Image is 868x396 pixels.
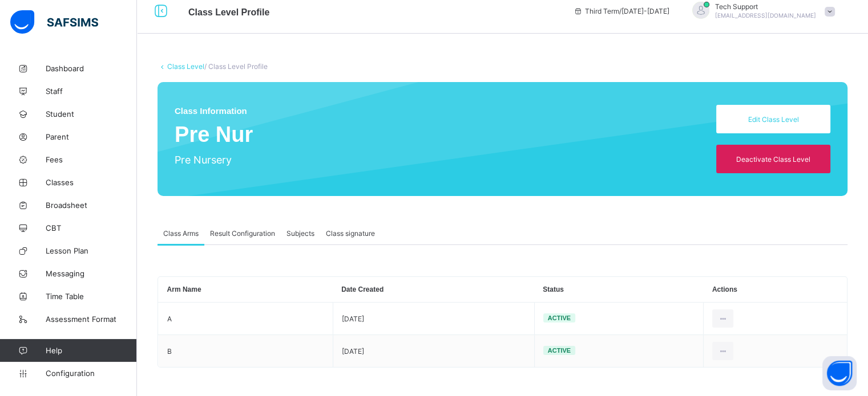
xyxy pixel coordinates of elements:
span: Parent [46,132,137,141]
th: Status [534,277,703,303]
span: Configuration [46,369,136,378]
span: Active [548,315,571,321]
span: Edit Class Level [725,115,822,124]
span: Tech Support [715,2,816,11]
span: / Class Level Profile [204,62,268,71]
span: Dashboard [46,64,137,73]
span: session/term information [574,7,669,15]
span: [EMAIL_ADDRESS][DOMAIN_NAME] [715,12,816,19]
div: TechSupport [681,2,841,21]
td: [DATE] [333,335,534,368]
span: CBT [46,223,137,232]
span: Class signature [326,229,375,238]
td: [DATE] [333,303,534,335]
span: Class Level Profile [188,7,269,17]
span: Class Arms [163,229,199,238]
span: Assessment Format [46,315,137,324]
span: Student [46,109,137,119]
span: Help [46,346,136,355]
span: Active [548,347,571,354]
td: A [159,303,333,335]
span: Lesson Plan [46,246,137,255]
span: Messaging [46,269,137,278]
span: Time Table [46,292,137,301]
a: Class Level [167,62,204,71]
span: Deactivate Class Level [725,155,822,164]
span: Classes [46,178,137,187]
span: Staff [46,87,137,96]
span: Subjects [286,229,314,238]
th: Actions [704,277,847,303]
img: safsims [10,10,98,34]
th: Arm Name [159,277,333,303]
td: B [159,335,333,368]
span: Result Configuration [210,229,275,238]
th: Date Created [333,277,534,303]
span: Fees [46,155,137,164]
button: Open asap [822,356,857,390]
span: Broadsheet [46,201,137,210]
